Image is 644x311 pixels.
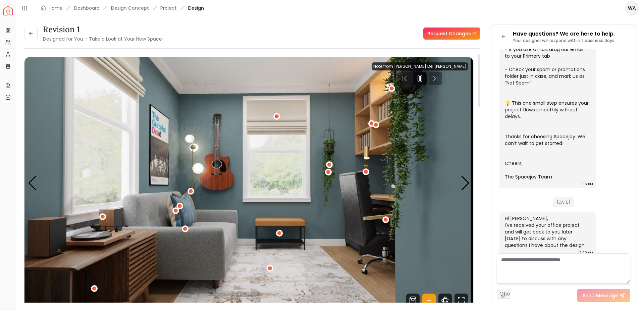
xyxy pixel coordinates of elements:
[74,5,100,11] a: Dashboard
[579,249,593,256] div: 12:00 PM
[454,294,468,307] svg: Fullscreen
[625,1,639,15] button: WA
[43,36,162,42] small: Designed for You – Take a Look at Your New Space
[3,6,13,15] a: Spacejoy
[24,57,473,310] div: Carousel
[41,5,204,11] nav: breadcrumb
[581,181,593,188] div: 1:06 PM
[111,5,149,11] li: Design Concept
[416,74,424,83] svg: Pause
[422,294,436,307] svg: Hotspots Toggle
[553,197,574,207] span: [DATE]
[406,294,420,307] svg: Shop Products from this design
[423,28,480,40] a: Request Changes
[49,5,63,11] a: Home
[3,6,13,15] img: Spacejoy Logo
[43,24,162,35] h3: Revision 1
[513,30,615,38] p: Have questions? We are here to help.
[24,57,473,310] div: 1 / 5
[160,5,177,11] a: Project
[438,294,452,307] svg: 360 View
[372,62,468,70] div: Note from [PERSON_NAME] Del [PERSON_NAME]
[461,176,470,191] div: Next slide
[24,57,473,310] img: Design Render 1
[28,176,37,191] div: Previous slide
[188,5,204,11] span: Design
[626,2,638,14] span: WA
[513,38,615,43] p: Your designer will respond within 2 business days.
[505,215,589,249] div: Hi [PERSON_NAME], I've received your office project and will get back to you later [DATE] to disc...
